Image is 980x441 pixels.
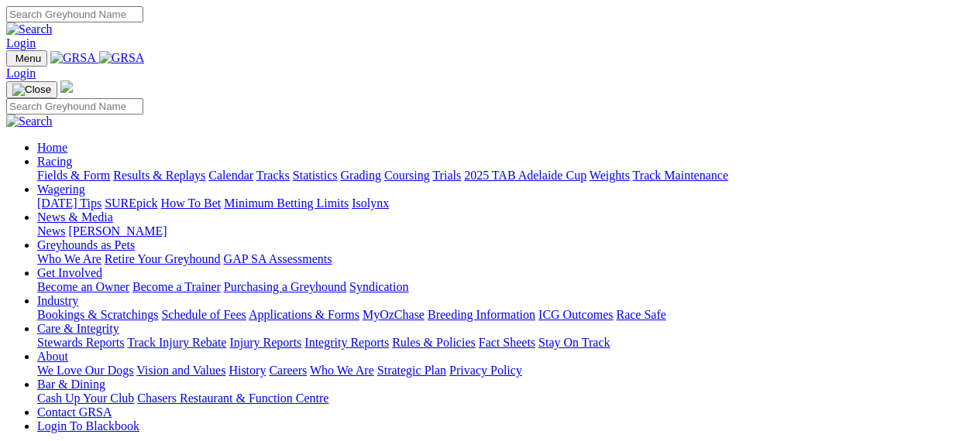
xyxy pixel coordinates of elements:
[37,224,65,238] a: News
[449,364,522,377] a: Privacy Policy
[384,169,430,182] a: Coursing
[37,197,974,210] div: Wagering
[37,294,78,307] a: Industry
[352,197,389,210] a: Isolynx
[37,266,102,279] a: Get Involved
[224,252,332,265] a: GAP SA Assessments
[37,155,72,168] a: Racing
[229,364,266,377] a: History
[293,169,338,182] a: Statistics
[105,252,221,265] a: Retire Your Greyhound
[428,308,535,321] a: Breeding Information
[538,308,613,321] a: ICG Outcomes
[6,115,53,128] img: Search
[341,169,381,182] a: Grading
[37,322,119,335] a: Care & Integrity
[6,98,143,115] input: Search
[105,197,157,210] a: SUREpick
[349,280,408,293] a: Syndication
[37,350,68,363] a: About
[464,169,586,182] a: 2025 TAB Adelaide Cup
[37,391,134,405] a: Cash Up Your Club
[304,336,389,349] a: Integrity Reports
[6,6,143,22] input: Search
[37,405,112,419] a: Contact GRSA
[37,210,113,224] a: News & Media
[37,308,974,322] div: Industry
[590,169,630,182] a: Weights
[6,81,57,98] button: Toggle navigation
[310,364,374,377] a: Who We Are
[99,51,145,65] img: GRSA
[6,50,47,67] button: Toggle navigation
[37,280,974,294] div: Get Involved
[37,391,974,405] div: Bar & Dining
[269,364,307,377] a: Careers
[224,280,346,293] a: Purchasing a Greyhound
[538,336,610,349] a: Stay On Track
[616,308,665,321] a: Race Safe
[37,308,158,321] a: Bookings & Scratchings
[37,224,974,238] div: News & Media
[113,169,205,182] a: Results & Replays
[256,169,290,182] a: Tracks
[37,183,85,196] a: Wagering
[15,53,41,64] span: Menu
[208,169,253,182] a: Calendar
[37,252,974,266] div: Greyhounds as Pets
[37,364,974,378] div: About
[37,364,133,377] a: We Love Our Dogs
[229,336,301,349] a: Injury Reports
[12,84,51,96] img: Close
[37,280,129,293] a: Become an Owner
[37,238,135,251] a: Greyhounds as Pets
[161,308,246,321] a: Schedule of Fees
[37,336,974,350] div: Care & Integrity
[479,336,535,349] a: Fact Sheets
[432,169,461,182] a: Trials
[392,336,476,349] a: Rules & Policies
[37,197,101,210] a: [DATE] Tips
[50,51,96,65] img: GRSA
[224,197,349,210] a: Minimum Betting Limits
[37,378,105,391] a: Bar & Dining
[37,419,139,432] a: Login To Blackbook
[37,169,110,182] a: Fields & Form
[161,197,222,210] a: How To Bet
[37,141,67,154] a: Home
[633,169,728,182] a: Track Maintenance
[127,336,226,349] a: Track Injury Rebate
[132,280,221,293] a: Become a Trainer
[136,364,225,377] a: Vision and Values
[37,336,124,349] a: Stewards Reports
[60,80,73,93] img: logo-grsa-white.png
[37,169,974,183] div: Racing
[6,36,36,50] a: Login
[68,224,167,238] a: [PERSON_NAME]
[137,391,328,405] a: Chasers Restaurant & Function Centre
[6,22,53,36] img: Search
[249,308,359,321] a: Applications & Forms
[6,67,36,80] a: Login
[37,252,101,265] a: Who We Are
[363,308,425,321] a: MyOzChase
[377,364,446,377] a: Strategic Plan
